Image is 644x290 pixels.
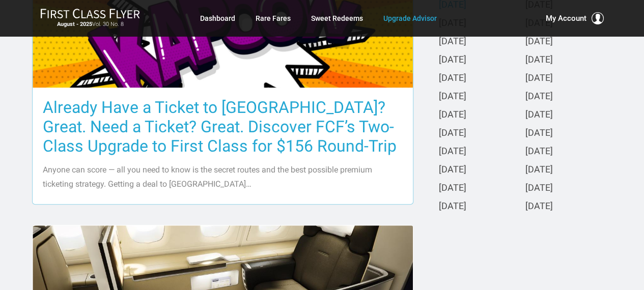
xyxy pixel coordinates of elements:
[311,9,363,27] a: Sweet Redeems
[256,9,291,27] a: Rare Fares
[439,165,466,176] a: [DATE]
[383,9,437,27] a: Upgrade Advisor
[525,165,553,176] a: [DATE]
[43,98,403,156] h3: Already Have a Ticket to [GEOGRAPHIC_DATA]? Great. Need a Ticket? Great. Discover FCF’s Two-Class...
[439,37,466,47] a: [DATE]
[200,9,235,27] a: Dashboard
[525,201,553,212] a: [DATE]
[40,8,140,28] a: First Class FlyerAugust - 2025Vol. 30 No. 8
[525,183,553,194] a: [DATE]
[40,8,140,19] img: First Class Flyer
[439,92,466,102] a: [DATE]
[546,12,586,24] span: My Account
[525,73,553,84] a: [DATE]
[43,163,403,191] p: Anyone can score — all you need to know is the secret routes and the best possible premium ticket...
[525,147,553,157] a: [DATE]
[439,201,466,212] a: [DATE]
[525,110,553,121] a: [DATE]
[525,55,553,66] a: [DATE]
[546,12,604,24] button: My Account
[525,128,553,139] a: [DATE]
[439,147,466,157] a: [DATE]
[439,128,466,139] a: [DATE]
[439,73,466,84] a: [DATE]
[40,21,140,28] small: Vol. 30 No. 8
[525,37,553,47] a: [DATE]
[439,183,466,194] a: [DATE]
[439,110,466,121] a: [DATE]
[525,92,553,102] a: [DATE]
[439,55,466,66] a: [DATE]
[57,21,92,27] strong: August - 2025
